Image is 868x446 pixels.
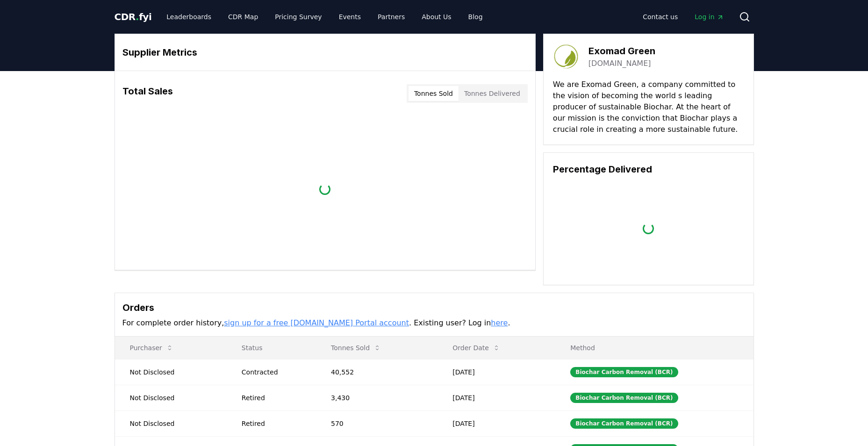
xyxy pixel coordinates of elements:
[563,343,746,352] p: Method
[409,86,459,101] button: Tonnes Sold
[242,367,308,377] div: Contracted
[553,43,579,70] img: Exomad Green-logo
[224,318,409,327] a: sign up for a free [DOMAIN_NAME] Portal account
[136,11,139,22] span: .
[115,359,227,385] td: Not Disclosed
[267,8,329,25] a: Pricing Survey
[438,385,555,410] td: [DATE]
[553,79,744,135] p: We are Exomad Green, a company committed to the vision of becoming the world s leading producer o...
[331,8,368,25] a: Events
[588,44,655,58] h3: Exomad Green
[642,223,654,235] div: loading
[323,338,388,357] button: Tonnes Sold
[221,8,265,25] a: CDR Map
[122,301,746,315] h3: Orders
[635,8,731,25] nav: Main
[242,419,308,428] div: Retired
[115,11,152,22] span: CDR fyi
[159,8,490,25] nav: Main
[316,385,438,410] td: 3,430
[414,8,459,25] a: About Us
[122,338,181,357] button: Purchaser
[122,45,528,59] h3: Supplier Metrics
[319,183,331,195] div: loading
[570,393,678,403] div: Biochar Carbon Removal (BCR)
[122,84,173,103] h3: Total Sales
[635,8,685,25] a: Contact us
[570,418,678,429] div: Biochar Carbon Removal (BCR)
[316,359,438,385] td: 40,552
[115,385,227,410] td: Not Disclosed
[115,410,227,436] td: Not Disclosed
[461,8,490,25] a: Blog
[445,338,508,357] button: Order Date
[553,162,744,176] h3: Percentage Delivered
[234,343,308,352] p: Status
[242,393,308,403] div: Retired
[459,86,526,101] button: Tonnes Delivered
[370,8,412,25] a: Partners
[115,10,152,23] a: CDR.fyi
[588,58,651,69] a: [DOMAIN_NAME]
[695,12,724,22] span: Log in
[491,318,508,327] a: here
[438,359,555,385] td: [DATE]
[316,410,438,436] td: 570
[438,410,555,436] td: [DATE]
[687,8,731,25] a: Log in
[159,8,219,25] a: Leaderboards
[122,317,746,329] p: For complete order history, . Existing user? Log in .
[570,367,678,377] div: Biochar Carbon Removal (BCR)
